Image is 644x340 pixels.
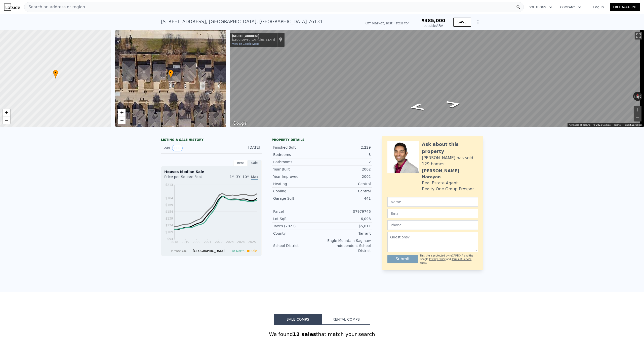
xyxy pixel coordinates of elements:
div: Tarrant [322,231,371,236]
path: Go East, Bull Shoals Dr [439,99,468,110]
a: Show location on map [279,37,283,42]
a: Privacy Policy [429,258,446,261]
button: Rental Comps [322,314,370,325]
div: Map [230,30,644,127]
img: Lotside [4,4,20,11]
div: Year Improved [273,174,322,179]
div: 2 [322,159,371,164]
div: Price per Square Foot [164,174,211,182]
div: Property details [272,138,372,142]
button: Zoom out [634,114,641,121]
tspan: $94 [167,237,173,241]
input: Phone [387,220,478,230]
div: • [53,70,58,78]
div: Eagle Mountain-Saginaw Independent School District [322,238,371,253]
div: 2002 [322,174,371,179]
tspan: $169 [165,203,173,207]
div: 6,098 [322,216,371,221]
a: Open this area in Google Maps (opens a new window) [231,120,248,127]
a: Terms of Service [452,258,471,261]
span: [GEOGRAPHIC_DATA] [193,249,224,253]
div: Parcel [273,209,322,214]
tspan: 2024 [237,240,245,244]
div: Cooling [273,189,322,194]
div: Lotside ARV [421,23,445,28]
path: Go West, Bull Shoals Dr [402,102,432,113]
div: Central [322,189,371,194]
div: [DATE] [238,145,260,151]
div: School District [273,243,322,248]
tspan: $124 [165,224,173,227]
div: Sold [163,145,207,151]
span: 1Y [230,175,234,179]
button: Toggle fullscreen view [635,32,642,39]
span: Max [251,175,258,180]
button: SAVE [453,18,471,27]
a: Report a problem [624,123,642,126]
input: Email [387,209,478,218]
div: Realty One Group Prosper [422,186,474,192]
div: Houses Median Sale [164,169,258,174]
div: Rent [233,160,248,166]
div: This site is protected by reCAPTCHA and the Google and apply. [420,254,478,265]
div: [GEOGRAPHIC_DATA], [US_STATE] [232,38,275,41]
span: − [5,117,8,123]
span: − [120,117,123,123]
input: Name [387,197,478,207]
div: 441 [322,196,371,201]
button: Keyboard shortcuts [569,123,590,127]
a: Terms [614,123,621,126]
span: • [53,70,58,75]
span: + [5,109,8,116]
tspan: 2019 [182,240,189,244]
div: Finished Sqft [273,145,322,150]
tspan: $213 [165,183,173,187]
tspan: 2022 [215,240,223,244]
div: 3 [322,152,371,157]
button: Rotate clockwise [640,92,642,101]
span: Search an address or region [24,4,85,10]
span: 10Y [243,175,249,179]
span: Tarrant Co. [170,249,187,253]
a: Zoom in [118,109,126,116]
a: Zoom out [3,116,10,124]
button: Sale Comps [274,314,322,325]
div: [STREET_ADDRESS] [232,34,275,38]
span: $385,000 [421,18,445,23]
div: Bathrooms [273,159,322,164]
tspan: 2020 [193,240,200,244]
a: View on Google Maps [232,42,259,46]
button: Solutions [525,3,556,12]
div: [PERSON_NAME] has sold 129 homes [422,155,478,167]
div: LISTING & SALE HISTORY [161,138,262,143]
div: We found that match your search [161,331,483,338]
tspan: $139 [165,217,173,220]
button: Reset the view [635,92,641,101]
div: 2002 [322,167,371,172]
div: County [273,231,322,236]
div: Sale [248,160,262,166]
tspan: 2021 [204,240,212,244]
tspan: $109 [165,230,173,234]
div: Year Built [273,167,322,172]
div: [STREET_ADDRESS] , [GEOGRAPHIC_DATA] , [GEOGRAPHIC_DATA] 76131 [161,18,323,25]
span: 3Y [236,175,240,179]
div: Garage Sqft [273,196,322,201]
div: Street View [230,30,644,127]
a: Zoom in [3,109,10,116]
div: Taxes (2023) [273,224,322,229]
div: • [168,70,173,78]
div: Real Estate Agent [422,180,458,186]
tspan: $154 [165,210,173,214]
button: Submit [387,255,418,263]
div: Ask about this property [422,141,478,155]
div: Heating [273,181,322,186]
button: Company [556,3,585,12]
strong: 12 sales [293,331,316,337]
a: Log In [587,5,610,10]
div: Off Market, last listed for [366,21,409,26]
button: Show Options [473,17,483,27]
span: • [168,70,173,75]
button: Rotate counterclockwise [633,92,636,101]
div: Central [322,181,371,186]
